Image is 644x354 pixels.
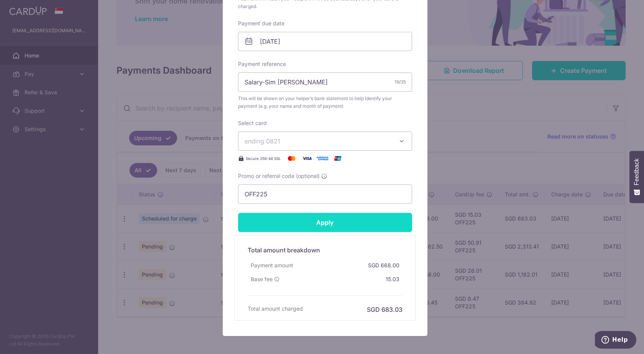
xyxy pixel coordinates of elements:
[330,154,345,163] img: UnionPay
[629,151,644,203] button: Feedback - Show survey
[299,154,315,163] img: Visa
[246,155,281,161] span: Secure 256-bit SSL
[238,95,412,110] span: This will be shown on your helper’s bank statement to help identify your payment (e.g. your name ...
[238,20,284,27] label: Payment due date
[383,272,402,286] div: 15.03
[245,137,280,145] span: ending 0821
[367,305,402,314] h6: SGD 683.03
[394,78,406,86] div: 19/35
[238,172,320,180] span: Promo or referral code (optional)
[238,60,286,68] label: Payment reference
[248,259,296,272] div: Payment amount
[238,32,412,51] input: DD / MM / YYYY
[251,275,273,283] span: Base fee
[365,259,402,272] div: SGD 668.00
[238,119,267,127] label: Select card
[284,154,299,163] img: Mastercard
[238,213,412,232] input: Apply
[633,158,640,185] span: Feedback
[248,245,402,255] h5: Total amount breakdown
[315,154,330,163] img: American Express
[595,331,636,350] iframe: Opens a widget where you can find more information
[248,305,303,313] h6: Total amount charged
[238,132,412,151] button: ending 0821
